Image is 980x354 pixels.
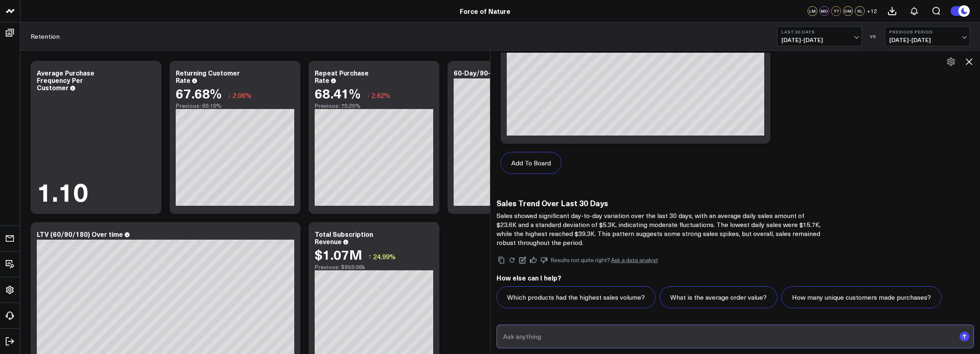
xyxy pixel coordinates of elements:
[843,6,853,16] div: DM
[777,27,862,46] button: Last 30 Days[DATE]-[DATE]
[497,198,823,207] h3: Sales Trend Over Last 30 Days
[176,86,222,100] div: 67.68%
[315,68,369,85] div: Repeat Purchase Rate
[889,29,965,34] b: Previous Period
[885,27,970,46] button: Previous Period[DATE]-[DATE]
[454,68,558,77] div: 60-Day/90-Day Repurchase Rate
[781,29,857,34] b: Last 30 Days
[37,229,123,238] div: LTV (60/90/180) Over time
[831,6,841,16] div: YT
[368,251,371,262] span: ↑
[819,6,829,16] div: MD
[497,211,823,247] p: Sales showed significant day-to-day variation over the last 30 days, with an average daily sales ...
[501,329,955,344] input: Ask anything
[31,32,60,41] a: Retention
[315,229,373,246] div: Total Subscription Revenue
[37,68,94,92] div: Average Purchase Frequency Per Customer
[315,86,360,100] div: 68.41%
[867,8,877,14] span: + 12
[315,102,433,109] div: Previous: 70.25%
[550,256,610,264] span: Results not quite right?
[855,6,865,16] div: RL
[781,37,857,43] span: [DATE] - [DATE]
[371,91,390,100] span: 2.62%
[233,91,251,100] span: 2.06%
[660,286,777,308] button: What is the average order value?
[176,68,240,85] div: Returning Customer Rate
[497,255,506,265] button: Copy
[367,90,370,100] span: ↓
[781,286,942,308] button: How many unique customers made purchases?
[228,90,231,100] span: ↓
[497,273,974,282] h2: How else can I help?
[373,252,396,261] span: 24.99%
[501,152,562,174] button: Add To Board
[315,264,433,270] div: Previous: $859.96k
[889,37,965,43] span: [DATE] - [DATE]
[866,34,881,39] div: VS
[808,6,817,16] div: LM
[37,178,88,204] div: 1.10
[497,286,656,308] button: Which products had the highest sales volume?
[315,247,362,262] div: $1.07M
[611,257,658,263] a: Ask a data analyst
[176,102,294,109] div: Previous: 69.10%
[460,7,510,16] a: Force of Nature
[867,6,877,16] button: +12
